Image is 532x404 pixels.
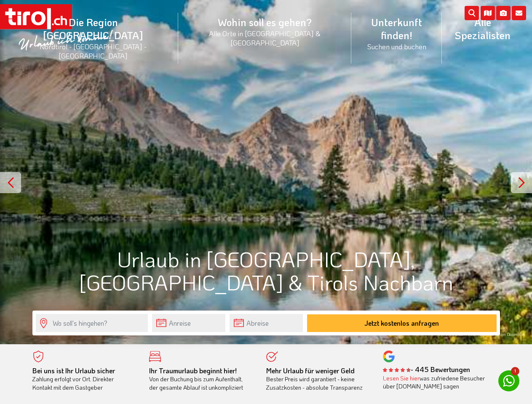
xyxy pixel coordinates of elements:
a: Lesen Sie hier [383,374,420,382]
div: was zufriedene Besucher über [DOMAIN_NAME] sagen [383,374,487,391]
small: Alle Orte in [GEOGRAPHIC_DATA] & [GEOGRAPHIC_DATA] [188,29,342,47]
small: Nordtirol - [GEOGRAPHIC_DATA] - [GEOGRAPHIC_DATA] [19,42,168,60]
i: Fotogalerie [496,6,511,20]
a: 1 [498,370,519,391]
a: Alle Spezialisten [442,6,524,51]
i: Karte öffnen [481,6,495,20]
b: Bei uns ist Ihr Urlaub sicher [32,366,115,375]
div: Bester Preis wird garantiert - keine Zusatzkosten - absolute Transparenz [266,367,371,392]
small: Suchen und buchen [361,42,431,51]
span: 1 [511,367,519,375]
input: Anreise [152,314,225,332]
input: Wo soll's hingehen? [36,314,148,332]
i: Kontakt [512,6,526,20]
a: Die Region [GEOGRAPHIC_DATA]Nordtirol - [GEOGRAPHIC_DATA] - [GEOGRAPHIC_DATA] [8,6,178,70]
input: Abreise [230,314,303,332]
div: Zahlung erfolgt vor Ort. Direkter Kontakt mit dem Gastgeber [32,367,137,392]
b: - 445 Bewertungen [383,365,470,374]
a: Unterkunft finden!Suchen und buchen [351,6,441,60]
button: Jetzt kostenlos anfragen [307,314,497,332]
div: Von der Buchung bis zum Aufenthalt, der gesamte Ablauf ist unkompliziert [149,367,254,392]
b: Mehr Urlaub für weniger Geld [266,366,355,375]
b: Ihr Traumurlaub beginnt hier! [149,366,237,375]
a: Wohin soll es gehen?Alle Orte in [GEOGRAPHIC_DATA] & [GEOGRAPHIC_DATA] [178,6,352,56]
